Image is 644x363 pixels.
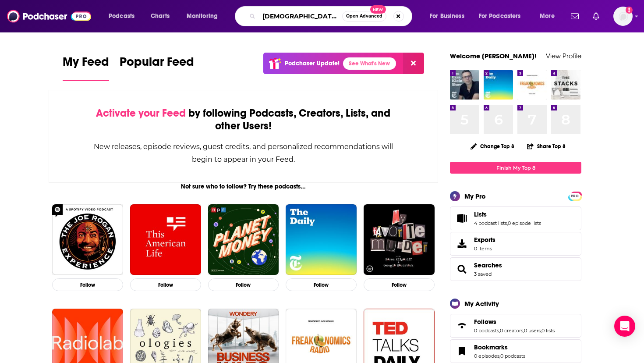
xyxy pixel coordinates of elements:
[453,345,471,357] a: Bookmarks
[450,339,581,363] span: Bookmarks
[49,183,438,190] div: Not sure who to follow? Try these podcasts...
[346,14,382,18] span: Open Advanced
[7,8,91,25] img: Podchaser - Follow, Share and Rate Podcasts
[180,9,229,23] button: open menu
[474,236,495,244] span: Exports
[484,70,513,100] img: The Daily
[541,327,541,334] span: ,
[626,7,633,14] svg: Add a profile image
[286,278,357,291] button: Follow
[364,204,435,275] img: My Favorite Murder with Karen Kilgariff and Georgia Hardstark
[450,314,581,338] span: Follows
[93,107,394,132] div: by following Podcasts, Creators, Lists, and other Users!
[473,9,534,23] button: open menu
[243,6,421,26] div: Search podcasts, credits, & more...
[464,299,499,308] div: My Activity
[474,318,555,326] a: Follows
[589,9,603,24] a: Show notifications dropdown
[527,138,566,155] button: Share Top 8
[63,54,109,75] span: My Feed
[551,70,580,100] img: The Stacks
[424,9,475,23] button: open menu
[500,353,525,359] a: 0 podcasts
[474,327,499,334] a: 0 podcasts
[342,11,386,21] button: Open AdvancedNew
[474,353,499,359] a: 0 episodes
[500,327,523,334] a: 0 creators
[259,9,342,23] input: Search podcasts, credits, & more...
[499,353,500,359] span: ,
[474,220,507,226] a: 4 podcast lists
[453,212,471,224] a: Lists
[120,54,194,75] span: Popular Feed
[474,271,492,277] a: 3 saved
[450,70,479,100] img: The Ezra Klein Show
[474,318,496,326] span: Follows
[524,327,541,334] a: 0 users
[450,257,581,281] span: Searches
[517,70,547,100] img: Freakonomics Radio
[151,10,170,22] span: Charts
[130,204,201,275] img: This American Life
[109,10,134,22] span: Podcasts
[474,210,541,218] a: Lists
[343,57,396,70] a: See What's New
[450,52,537,60] a: Welcome [PERSON_NAME]!
[541,327,555,334] a: 0 lists
[453,320,471,332] a: Follows
[145,9,175,23] a: Charts
[450,162,581,174] a: Finish My Top 8
[570,193,580,199] span: PRO
[453,263,471,275] a: Searches
[474,343,525,351] a: Bookmarks
[208,204,279,275] img: Planet Money
[570,192,580,199] a: PRO
[507,220,508,226] span: ,
[474,261,502,269] a: Searches
[613,7,633,26] img: User Profile
[613,7,633,26] span: Logged in as LaurenSWPR
[187,10,218,22] span: Monitoring
[370,5,386,14] span: New
[508,220,541,226] a: 0 episode lists
[96,107,186,120] span: Activate your Feed
[614,316,635,337] div: Open Intercom Messenger
[93,140,394,166] div: New releases, episode reviews, guest credits, and personalized recommendations will begin to appe...
[208,278,279,291] button: Follow
[52,204,123,275] img: The Joe Rogan Experience
[546,52,581,60] a: View Profile
[464,192,486,200] div: My Pro
[540,10,555,22] span: More
[450,206,581,230] span: Lists
[63,54,109,81] a: My Feed
[567,9,582,24] a: Show notifications dropdown
[474,210,487,218] span: Lists
[453,238,471,250] span: Exports
[364,278,435,291] button: Follow
[285,60,340,67] p: Podchaser Update!
[523,327,524,334] span: ,
[430,10,464,22] span: For Business
[465,141,520,152] button: Change Top 8
[286,204,357,275] img: The Daily
[499,327,500,334] span: ,
[534,9,566,23] button: open menu
[52,278,123,291] button: Follow
[474,246,495,252] span: 0 items
[130,278,201,291] button: Follow
[120,54,194,81] a: Popular Feed
[613,7,633,26] button: Show profile menu
[474,343,508,351] span: Bookmarks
